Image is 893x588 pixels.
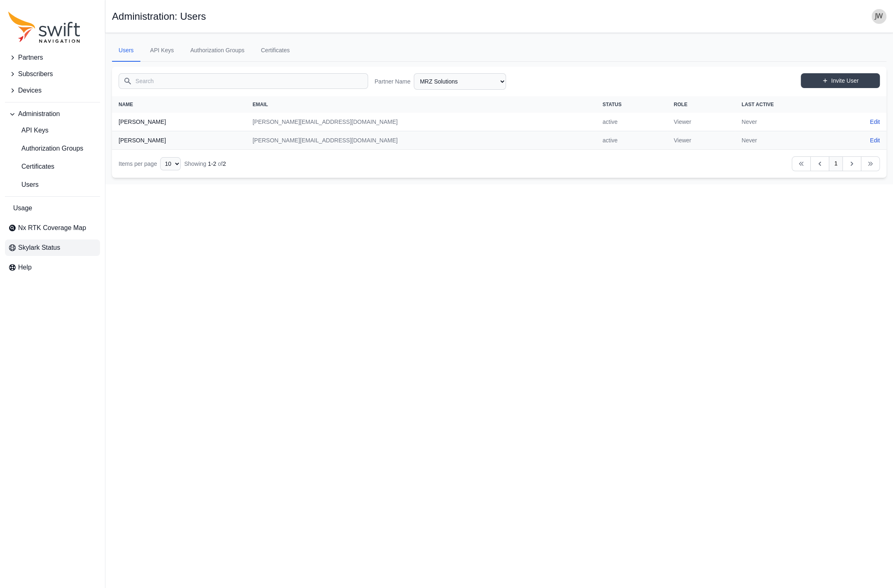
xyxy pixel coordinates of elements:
[5,239,100,256] a: Skylark Status
[8,144,83,153] span: Authorization Groups
[5,106,100,122] button: Administration
[5,122,100,139] a: API Keys
[870,118,880,126] a: Edit
[112,113,246,131] th: [PERSON_NAME]
[872,9,886,24] img: user photo
[667,96,735,113] th: Role
[18,53,43,63] span: Partners
[112,40,140,62] a: Users
[246,96,596,113] th: Email
[223,160,226,167] span: 2
[596,96,667,113] th: Status
[801,73,880,88] a: Invite User
[18,86,42,95] span: Devices
[119,160,157,167] span: Items per page
[119,73,368,89] input: Search
[735,131,835,150] td: Never
[184,40,251,62] a: Authorization Groups
[112,150,886,178] nav: Table navigation
[18,109,60,119] span: Administration
[5,177,100,193] a: Users
[667,131,735,150] td: Viewer
[596,113,667,131] td: active
[5,259,100,276] a: Help
[596,131,667,150] td: active
[254,40,296,62] a: Certificates
[112,131,246,150] th: [PERSON_NAME]
[735,96,835,113] th: Last Active
[160,157,181,170] select: Display Limit
[5,82,100,99] button: Devices
[208,160,216,167] span: 1 - 2
[5,200,100,216] a: Usage
[18,243,60,253] span: Skylark Status
[8,180,39,190] span: Users
[375,77,410,86] label: Partner Name
[5,49,100,66] button: Partners
[184,160,226,168] div: Showing of
[8,126,49,135] span: API Keys
[112,96,246,113] th: Name
[5,140,100,157] a: Authorization Groups
[246,113,596,131] td: [PERSON_NAME][EMAIL_ADDRESS][DOMAIN_NAME]
[735,113,835,131] td: Never
[414,73,506,90] select: Partner Name
[112,12,206,21] h1: Administration: Users
[5,66,100,82] button: Subscribers
[144,40,181,62] a: API Keys
[5,220,100,236] a: Nx RTK Coverage Map
[246,131,596,150] td: [PERSON_NAME][EMAIL_ADDRESS][DOMAIN_NAME]
[8,162,54,172] span: Certificates
[18,263,32,272] span: Help
[870,136,880,144] a: Edit
[5,158,100,175] a: Certificates
[18,223,86,233] span: Nx RTK Coverage Map
[829,156,843,171] a: 1
[667,113,735,131] td: Viewer
[18,69,53,79] span: Subscribers
[13,203,32,213] span: Usage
